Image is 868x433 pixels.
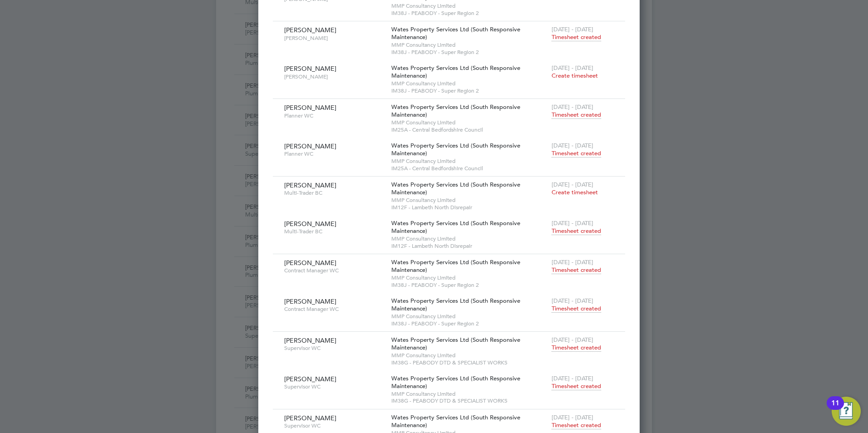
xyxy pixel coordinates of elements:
[284,181,336,189] span: [PERSON_NAME]
[284,228,385,235] span: Multi-Trader BC
[552,149,601,157] span: Timesheet created
[284,142,336,150] span: [PERSON_NAME]
[391,413,520,429] span: Wates Property Services Ltd (South Responsive Maintenance)
[284,375,336,383] span: [PERSON_NAME]
[284,344,385,352] span: Supervisor WC
[552,336,593,344] span: [DATE] - [DATE]
[391,274,547,281] span: MMP Consultancy Limited
[391,2,547,10] span: MMP Consultancy Limited
[552,344,601,352] span: Timesheet created
[391,281,547,289] span: IM38J - PEABODY - Super Region 2
[284,64,336,73] span: [PERSON_NAME]
[284,73,385,80] span: [PERSON_NAME]
[284,305,385,313] span: Contract Manager WC
[391,49,547,56] span: IM38J - PEABODY - Super Region 2
[391,197,547,204] span: MMP Consultancy Limited
[552,142,593,149] span: [DATE] - [DATE]
[552,266,601,274] span: Timesheet created
[391,258,520,274] span: Wates Property Services Ltd (South Responsive Maintenance)
[284,34,385,42] span: [PERSON_NAME]
[391,390,547,398] span: MMP Consultancy Limited
[284,414,336,422] span: [PERSON_NAME]
[391,25,520,41] span: Wates Property Services Ltd (South Responsive Maintenance)
[391,397,547,404] span: IM38G - PEABODY DTD & SPECIALIST WORKS
[552,188,598,196] span: Create timesheet
[552,25,593,33] span: [DATE] - [DATE]
[391,219,520,235] span: Wates Property Services Ltd (South Responsive Maintenance)
[284,383,385,390] span: Supervisor WC
[552,413,593,421] span: [DATE] - [DATE]
[552,181,593,188] span: [DATE] - [DATE]
[284,422,385,429] span: Supervisor WC
[284,297,336,305] span: [PERSON_NAME]
[284,336,336,344] span: [PERSON_NAME]
[552,33,601,41] span: Timesheet created
[391,142,520,157] span: Wates Property Services Ltd (South Responsive Maintenance)
[552,297,593,305] span: [DATE] - [DATE]
[832,397,861,426] button: Open Resource Center, 11 new notifications
[391,165,547,172] span: IM25A - Central Bedfordshire Council
[284,150,385,157] span: Planner WC
[284,267,385,274] span: Contract Manager WC
[284,220,336,228] span: [PERSON_NAME]
[391,359,547,366] span: IM38G - PEABODY DTD & SPECIALIST WORKS
[552,219,593,227] span: [DATE] - [DATE]
[391,297,520,312] span: Wates Property Services Ltd (South Responsive Maintenance)
[552,111,601,119] span: Timesheet created
[284,189,385,197] span: Multi-Trader BC
[391,126,547,133] span: IM25A - Central Bedfordshire Council
[391,119,547,126] span: MMP Consultancy Limited
[552,103,593,111] span: [DATE] - [DATE]
[284,112,385,119] span: Planner WC
[391,352,547,359] span: MMP Consultancy Limited
[552,72,598,79] span: Create timesheet
[552,227,601,235] span: Timesheet created
[552,64,593,72] span: [DATE] - [DATE]
[552,258,593,266] span: [DATE] - [DATE]
[284,103,336,112] span: [PERSON_NAME]
[391,313,547,320] span: MMP Consultancy Limited
[391,235,547,242] span: MMP Consultancy Limited
[552,305,601,313] span: Timesheet created
[391,80,547,87] span: MMP Consultancy Limited
[391,320,547,327] span: IM38J - PEABODY - Super Region 2
[391,157,547,165] span: MMP Consultancy Limited
[552,374,593,382] span: [DATE] - [DATE]
[552,382,601,390] span: Timesheet created
[284,259,336,267] span: [PERSON_NAME]
[391,10,547,17] span: IM38J - PEABODY - Super Region 2
[391,41,547,49] span: MMP Consultancy Limited
[391,87,547,94] span: IM38J - PEABODY - Super Region 2
[831,403,839,415] div: 11
[391,242,547,250] span: IM12F - Lambeth North Disrepair
[284,26,336,34] span: [PERSON_NAME]
[391,181,520,196] span: Wates Property Services Ltd (South Responsive Maintenance)
[552,421,601,429] span: Timesheet created
[391,103,520,118] span: Wates Property Services Ltd (South Responsive Maintenance)
[391,204,547,211] span: IM12F - Lambeth North Disrepair
[391,336,520,351] span: Wates Property Services Ltd (South Responsive Maintenance)
[391,64,520,79] span: Wates Property Services Ltd (South Responsive Maintenance)
[391,374,520,390] span: Wates Property Services Ltd (South Responsive Maintenance)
